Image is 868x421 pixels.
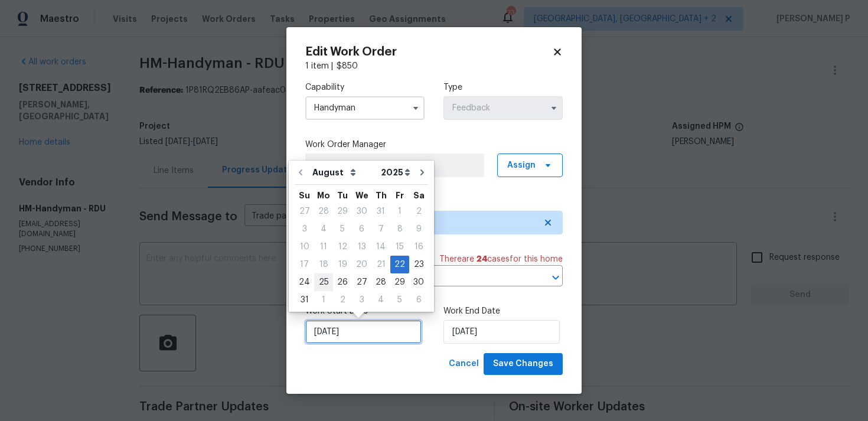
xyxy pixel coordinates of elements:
[443,81,563,93] label: Type
[409,203,428,220] div: Sat Aug 02 2025
[390,239,409,255] div: 15
[333,238,352,256] div: Tue Aug 12 2025
[314,203,333,220] div: Mon Jul 28 2025
[295,274,314,291] div: 24
[295,291,314,309] div: Sun Aug 31 2025
[390,220,409,238] div: Fri Aug 08 2025
[295,238,314,256] div: Sun Aug 10 2025
[314,291,333,309] div: Mon Sep 01 2025
[409,256,428,273] div: Sat Aug 23 2025
[371,239,390,255] div: 14
[314,203,333,220] div: 28
[413,161,431,184] button: Go to next month
[390,256,409,273] div: 22
[371,221,390,237] div: 7
[314,221,333,237] div: 4
[352,221,371,237] div: 6
[371,220,390,238] div: Thu Aug 07 2025
[314,220,333,238] div: Mon Aug 04 2025
[396,191,404,200] abbr: Friday
[390,291,409,309] div: Fri Sep 05 2025
[547,101,561,115] button: Show options
[443,96,563,120] input: Select...
[409,101,423,115] button: Show options
[352,203,371,220] div: Wed Jul 30 2025
[333,203,352,220] div: 29
[547,269,564,286] button: Open
[295,292,314,308] div: 31
[352,292,371,308] div: 3
[317,191,330,200] abbr: Monday
[305,81,425,93] label: Capability
[484,353,563,375] button: Save Changes
[477,255,487,263] span: 24
[409,221,428,237] div: 9
[413,191,425,200] abbr: Saturday
[333,291,352,309] div: Tue Sep 02 2025
[295,239,314,255] div: 10
[314,274,333,291] div: 25
[352,203,371,220] div: 30
[352,273,371,291] div: Wed Aug 27 2025
[390,203,409,220] div: Fri Aug 01 2025
[311,159,478,171] span: [PERSON_NAME] P
[305,46,552,58] h2: Edit Work Order
[444,353,484,375] button: Cancel
[292,161,309,184] button: Go to previous month
[305,60,563,72] div: 1 item |
[390,273,409,291] div: Fri Aug 29 2025
[295,203,314,220] div: Sun Jul 27 2025
[352,256,371,273] div: 20
[299,191,310,200] abbr: Sunday
[390,238,409,256] div: Fri Aug 15 2025
[295,256,314,273] div: Sun Aug 17 2025
[371,256,390,273] div: Thu Aug 21 2025
[409,220,428,238] div: Sat Aug 09 2025
[309,164,378,181] select: Month
[314,256,333,273] div: 18
[333,221,352,237] div: 5
[439,253,563,265] span: There are case s for this home
[314,239,333,255] div: 11
[314,273,333,291] div: Mon Aug 25 2025
[333,239,352,255] div: 12
[449,357,479,371] span: Cancel
[352,274,371,291] div: 27
[337,62,358,70] span: $ 850
[371,256,390,273] div: 21
[371,274,390,291] div: 28
[409,203,428,220] div: 2
[333,203,352,220] div: Tue Jul 29 2025
[443,320,560,344] input: M/D/YYYY
[295,220,314,238] div: Sun Aug 03 2025
[352,291,371,309] div: Wed Sep 03 2025
[409,238,428,256] div: Sat Aug 16 2025
[371,273,390,291] div: Thu Aug 28 2025
[409,292,428,308] div: 6
[314,238,333,256] div: Mon Aug 11 2025
[295,203,314,220] div: 27
[333,220,352,238] div: Tue Aug 05 2025
[333,273,352,291] div: Tue Aug 26 2025
[305,196,563,208] label: Trade Partner
[333,274,352,291] div: 26
[376,191,387,200] abbr: Thursday
[352,256,371,273] div: Wed Aug 20 2025
[333,292,352,308] div: 2
[333,256,352,273] div: 19
[409,256,428,273] div: 23
[352,220,371,238] div: Wed Aug 06 2025
[409,239,428,255] div: 16
[352,238,371,256] div: Wed Aug 13 2025
[314,292,333,308] div: 1
[305,320,422,344] input: M/D/YYYY
[371,238,390,256] div: Thu Aug 14 2025
[295,221,314,237] div: 3
[390,292,409,308] div: 5
[390,203,409,220] div: 1
[295,273,314,291] div: Sun Aug 24 2025
[314,256,333,273] div: Mon Aug 18 2025
[305,139,563,151] label: Work Order Manager
[295,256,314,273] div: 17
[443,305,563,317] label: Work End Date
